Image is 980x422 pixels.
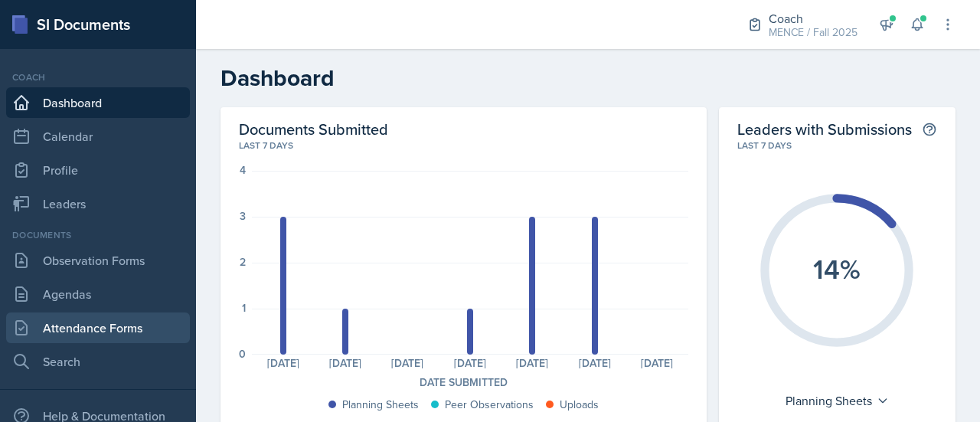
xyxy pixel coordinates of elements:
[563,358,626,368] div: [DATE]
[737,139,937,152] div: Last 7 days
[239,139,688,152] div: Last 7 days
[6,87,190,118] a: Dashboard
[239,119,688,139] h2: Documents Submitted
[6,121,190,152] a: Calendar
[240,211,246,221] div: 3
[6,228,190,242] div: Documents
[6,346,190,377] a: Search
[778,388,897,413] div: Planning Sheets
[6,155,190,185] a: Profile
[252,358,314,368] div: [DATE]
[240,257,246,267] div: 2
[342,397,419,413] div: Planning Sheets
[769,9,857,28] div: Coach
[439,358,501,368] div: [DATE]
[501,358,563,368] div: [DATE]
[6,279,190,309] a: Agendas
[769,25,857,41] div: MENCE / Fall 2025
[220,64,955,92] h2: Dashboard
[239,375,688,391] div: Date Submitted
[6,188,190,219] a: Leaders
[813,249,861,289] text: 14%
[377,358,439,368] div: [DATE]
[239,348,246,359] div: 0
[626,358,688,368] div: [DATE]
[240,165,246,175] div: 4
[314,358,376,368] div: [DATE]
[242,303,246,313] div: 1
[560,397,599,413] div: Uploads
[6,245,190,276] a: Observation Forms
[6,70,190,84] div: Coach
[445,397,534,413] div: Peer Observations
[737,119,912,139] h2: Leaders with Submissions
[6,312,190,343] a: Attendance Forms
